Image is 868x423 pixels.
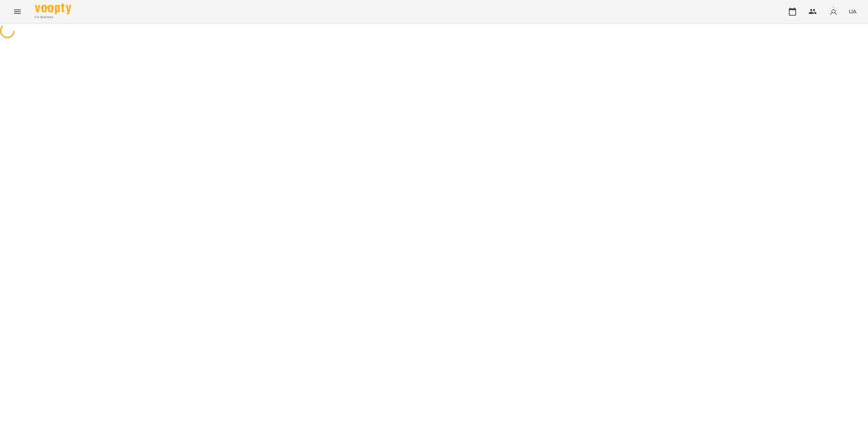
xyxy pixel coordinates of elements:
span: For Business [35,15,71,20]
img: avatar_s.png [828,7,839,17]
span: UA [849,8,856,15]
button: UA [846,5,859,18]
button: Menu [9,3,26,20]
img: Voopty Logo [35,4,71,14]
